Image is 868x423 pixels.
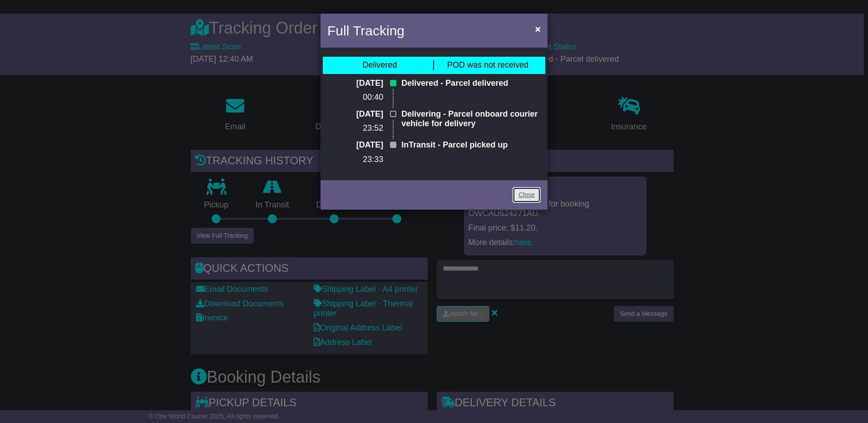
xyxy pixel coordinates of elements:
button: Close [531,20,545,38]
div: Delivered [362,60,397,70]
h4: Full Tracking [327,20,404,41]
span: × [535,24,541,34]
p: 23:33 [327,155,383,165]
p: 00:40 [327,93,383,103]
p: 23:52 [327,123,383,133]
p: Delivering - Parcel onboard courier vehicle for delivery [401,109,541,129]
p: [DATE] [327,79,383,89]
p: [DATE] [327,109,383,119]
span: POD was not received [447,60,528,69]
p: Delivered - Parcel delivered [401,79,541,89]
p: InTransit - Parcel picked up [401,140,541,150]
p: [DATE] [327,140,383,150]
a: Close [513,187,541,203]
